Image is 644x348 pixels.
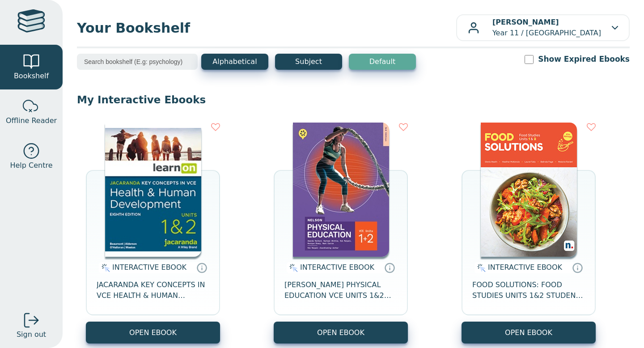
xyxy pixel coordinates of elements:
[492,18,559,26] b: [PERSON_NAME]
[77,93,630,106] p: My Interactive Ebooks
[384,262,395,273] a: Interactive eBooks are accessed online via the publisher’s portal. They contain interactive resou...
[274,322,408,344] button: OPEN EBOOK
[275,54,342,70] button: Subject
[112,263,186,272] span: INTERACTIVE EBOOK
[284,280,397,301] span: [PERSON_NAME] PHYSICAL EDUCATION VCE UNITS 1&2 MINDTAP 3E
[97,280,209,301] span: JACARANDA KEY CONCEPTS IN VCE HEALTH & HUMAN DEVELOPMENT UNITS 1&2 LEARNON EBOOK 8E
[488,263,562,272] span: INTERACTIVE EBOOK
[572,262,583,273] a: Interactive eBooks are accessed online via the publisher’s portal. They contain interactive resou...
[196,262,207,273] a: Interactive eBooks are accessed online via the publisher’s portal. They contain interactive resou...
[6,115,57,126] span: Offline Reader
[17,329,46,340] span: Sign out
[349,54,416,70] button: Default
[538,54,630,65] label: Show Expired Ebooks
[475,263,486,273] img: interactive.svg
[293,123,389,257] img: c896ff06-7200-444a-bb61-465266640f60.jpg
[472,280,585,301] span: FOOD SOLUTIONS: FOOD STUDIES UNITS 1&2 STUDENT EBOOK 5E
[492,17,601,38] p: Year 11 / [GEOGRAPHIC_DATA]
[14,71,49,81] span: Bookshelf
[105,123,201,257] img: db0c0c84-88f5-4982-b677-c50e1668d4a0.jpg
[456,14,630,41] button: [PERSON_NAME]Year 11 / [GEOGRAPHIC_DATA]
[201,54,268,70] button: Alphabetical
[300,263,374,272] span: INTERACTIVE EBOOK
[10,160,52,171] span: Help Centre
[99,263,110,273] img: interactive.svg
[287,263,298,273] img: interactive.svg
[481,123,577,257] img: 5d78d845-82a8-4dde-873c-24aec895b2d5.jpg
[462,322,596,344] button: OPEN EBOOK
[86,322,220,344] button: OPEN EBOOK
[77,18,456,38] span: Your Bookshelf
[77,54,198,70] input: Search bookshelf (E.g: psychology)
